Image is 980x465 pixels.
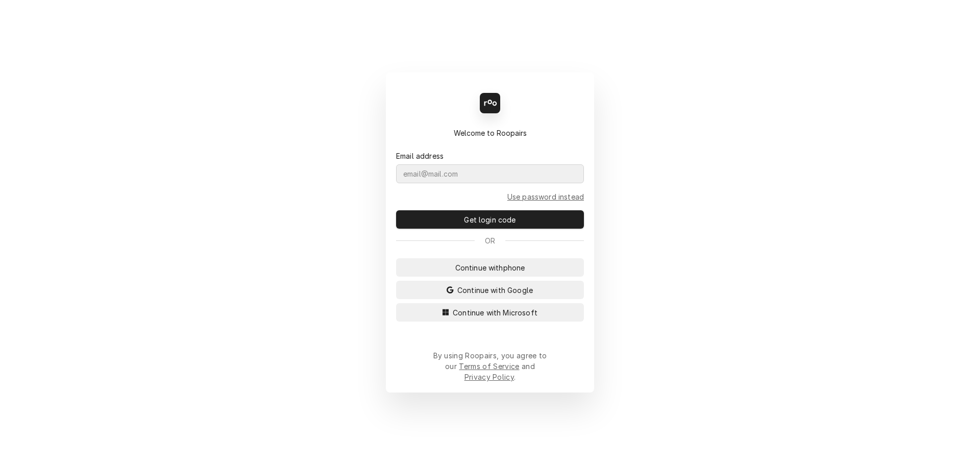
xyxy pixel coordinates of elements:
div: Welcome to Roopairs [396,128,584,138]
button: Continue with Microsoft [396,303,584,322]
a: Privacy Policy [464,373,514,381]
input: email@mail.com [396,164,584,183]
span: Continue with phone [453,262,527,273]
button: Continue withphone [396,258,584,277]
span: Get login code [462,214,518,225]
label: Email address [396,151,444,161]
span: Continue with Microsoft [451,307,540,318]
button: Continue with Google [396,281,584,299]
a: Go to Email and password form [507,191,584,202]
button: Get login code [396,210,584,229]
span: Continue with Google [455,285,535,296]
a: Terms of Service [459,362,519,371]
div: By using Roopairs, you agree to our and . [433,350,547,382]
div: Or [396,235,584,246]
